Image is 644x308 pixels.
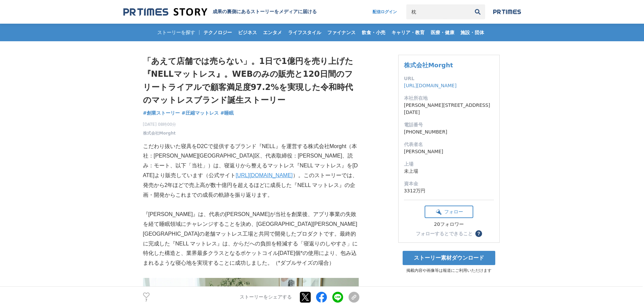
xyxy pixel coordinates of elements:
a: #睡眠 [220,110,234,117]
a: 株式会社Morght [143,130,176,136]
a: 成果の裏側にあるストーリーをメディアに届ける 成果の裏側にあるストーリーをメディアに届ける [123,7,317,17]
img: prtimes [493,9,521,15]
a: #圧縮マットレス [182,110,219,117]
a: #創業ストーリー [143,110,180,117]
p: 掲載内容や画像等は報道にご利用いただけます [398,268,500,274]
span: #創業ストーリー [143,110,180,116]
a: [URL][DOMAIN_NAME] [236,172,293,178]
dd: [PHONE_NUMBER] [404,128,494,136]
span: ファイナンス [325,29,358,35]
a: 配信ログイン [366,4,404,19]
dd: 3312万円 [404,187,494,194]
dt: 代表者名 [404,141,494,148]
p: 『[PERSON_NAME]』は、代表の[PERSON_NAME]が当社を創業後、アプリ事業の失敗を経て睡眠領域にチャレンジすることを決め、[GEOGRAPHIC_DATA][PERSON_NA... [143,210,359,268]
p: こだわり抜いた寝具をD2Cで提供するブランド『NELL』を運営する株式会社Morght（本社：[PERSON_NAME][GEOGRAPHIC_DATA]区、代表取締役：[PERSON_NAME... [143,142,359,200]
div: 20フォロワー [425,221,473,228]
a: ストーリー素材ダウンロード [403,251,495,265]
span: [DATE] 08時00分 [143,121,176,127]
span: 医療・健康 [428,29,457,35]
a: 施設・団体 [458,24,487,41]
h1: 「あえて店舗では売らない」。1日で1億円を売り上げた『NELLマットレス』。WEBのみの販売と120日間のフリートライアルで顧客満足度97.2%を実現した令和時代のマットレスブランド誕生ストーリー [143,55,359,107]
a: ファイナンス [325,24,358,41]
input: キーワードで検索 [406,4,470,19]
a: 飲食・小売 [359,24,388,41]
span: エンタメ [260,29,285,35]
a: 医療・健康 [428,24,457,41]
span: テクノロジー [201,29,235,35]
span: #睡眠 [220,110,234,116]
span: キャリア・教育 [389,29,427,35]
dd: [PERSON_NAME][STREET_ADDRESS][DATE] [404,102,494,116]
a: キャリア・教育 [389,24,427,41]
dt: 上場 [404,161,494,168]
span: 施設・団体 [458,29,487,35]
button: フォロー [425,206,473,218]
span: ライフスタイル [285,29,324,35]
span: ？ [476,231,481,236]
a: [URL][DOMAIN_NAME] [404,83,457,88]
dt: 電話番号 [404,121,494,128]
h2: 成果の裏側にあるストーリーをメディアに届ける [213,9,317,15]
a: テクノロジー [201,24,235,41]
span: ビジネス [235,29,260,35]
a: ライフスタイル [285,24,324,41]
img: 成果の裏側にあるストーリーをメディアに届ける [123,7,207,17]
div: フォローするとできること [416,231,473,236]
a: 株式会社Morght [404,62,453,69]
dt: 本社所在地 [404,95,494,102]
button: 検索 [470,4,485,19]
p: 7 [143,299,150,302]
dd: [PERSON_NAME] [404,148,494,155]
dd: 未上場 [404,168,494,175]
dt: URL [404,75,494,82]
a: エンタメ [260,24,285,41]
button: ？ [475,230,482,237]
a: ビジネス [235,24,260,41]
p: ストーリーをシェアする [240,294,292,301]
span: #圧縮マットレス [182,110,219,116]
dt: 資本金 [404,180,494,187]
span: 飲食・小売 [359,29,388,35]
